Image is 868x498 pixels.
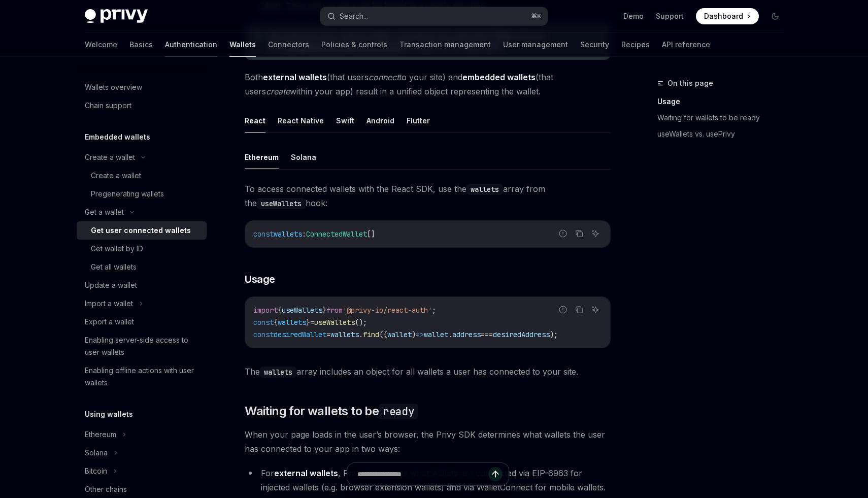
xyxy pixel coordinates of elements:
[481,330,493,339] span: ===
[379,330,387,339] span: ((
[85,99,131,112] div: Chain support
[556,227,570,240] button: Report incorrect code
[367,229,375,239] span: []
[77,313,207,331] a: Export a wallet
[448,330,452,339] span: .
[493,330,550,339] span: desiredAddress
[488,467,503,481] button: Send message
[656,11,684,21] a: Support
[366,109,394,132] button: Android
[85,483,127,495] div: Other chains
[85,297,133,310] div: Import a wallet
[85,9,148,23] img: dark logo
[85,465,107,477] div: Bitcoin
[466,184,503,195] code: wallets
[314,318,355,327] span: useWallets
[229,32,256,57] a: Wallets
[77,258,207,276] a: Get all wallets
[387,330,412,339] span: wallet
[253,306,278,315] span: import
[330,330,359,339] span: wallets
[573,303,586,316] button: Copy the contents from the code block
[91,261,137,273] div: Get all wallets
[77,276,207,294] a: Update a wallet
[245,145,279,169] button: Ethereum
[623,11,644,21] a: Demo
[336,109,354,132] button: Swift
[274,318,278,327] span: {
[704,11,743,21] span: Dashboard
[531,12,542,20] span: ⌘ K
[245,70,611,98] span: Both (that users to your site) and (that users within your app) result in a unified object repres...
[85,334,201,358] div: Enabling server-side access to user wallets
[589,303,602,316] button: Ask AI
[278,109,324,132] button: React Native
[662,32,710,57] a: API reference
[253,330,274,339] span: const
[379,404,418,419] code: ready
[399,32,491,57] a: Transaction management
[245,364,611,379] span: The array includes an object for all wallets a user has connected to your site.
[77,361,207,392] a: Enabling offline actions with user wallets
[245,427,611,456] span: When your page loads in the user’s browser, the Privy SDK determines what wallets the user has co...
[407,109,430,132] button: Flutter
[257,198,306,209] code: useWallets
[278,306,282,315] span: {
[85,316,134,328] div: Export a wallet
[85,32,117,57] a: Welcome
[326,306,343,315] span: from
[462,72,536,82] strong: embedded wallets
[91,188,164,200] div: Pregenerating wallets
[274,330,326,339] span: desiredWallet
[77,185,207,203] a: Pregenerating wallets
[77,221,207,240] a: Get user connected wallets
[767,8,783,24] button: Toggle dark mode
[343,306,432,315] span: '@privy-io/react-auth'
[253,318,274,327] span: const
[91,170,141,182] div: Create a wallet
[657,93,791,110] a: Usage
[340,10,368,22] div: Search...
[503,32,568,57] a: User management
[85,447,108,459] div: Solana
[129,32,153,57] a: Basics
[85,364,201,389] div: Enabling offline actions with user wallets
[432,306,436,315] span: ;
[77,331,207,361] a: Enabling server-side access to user wallets
[85,151,135,163] div: Create a wallet
[306,229,367,239] span: ConnectedWallet
[580,32,609,57] a: Security
[85,206,124,218] div: Get a wallet
[77,96,207,115] a: Chain support
[355,318,367,327] span: ();
[85,428,116,441] div: Ethereum
[621,32,650,57] a: Recipes
[274,229,302,239] span: wallets
[85,81,142,93] div: Wallets overview
[165,32,217,57] a: Authentication
[657,110,791,126] a: Waiting for wallets to be ready
[667,77,713,89] span: On this page
[306,318,310,327] span: }
[369,72,399,82] em: connect
[245,109,265,132] button: React
[320,7,548,25] button: Search...⌘K
[77,240,207,258] a: Get wallet by ID
[77,78,207,96] a: Wallets overview
[550,330,558,339] span: );
[573,227,586,240] button: Copy the contents from the code block
[412,330,416,339] span: )
[302,229,306,239] span: :
[416,330,424,339] span: =>
[310,318,314,327] span: =
[556,303,570,316] button: Report incorrect code
[278,318,306,327] span: wallets
[589,227,602,240] button: Ask AI
[291,145,316,169] button: Solana
[424,330,448,339] span: wallet
[266,86,290,96] em: create
[85,279,137,291] div: Update a wallet
[268,32,309,57] a: Connectors
[452,330,481,339] span: address
[326,330,330,339] span: =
